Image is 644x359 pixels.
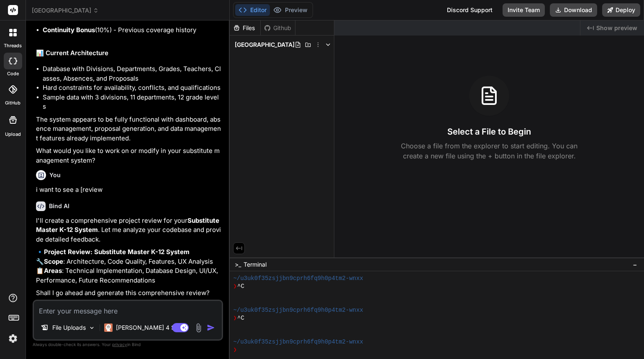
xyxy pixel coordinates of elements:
span: Terminal [244,260,267,269]
div: Discord Support [442,3,498,17]
button: Editor [235,4,270,16]
div: Github [261,24,295,32]
span: Show preview [596,24,637,32]
label: code [7,70,19,77]
h3: Select a File to Begin [447,126,531,137]
h6: Bind AI [49,202,69,210]
strong: Areas [44,267,62,275]
span: ^C [237,314,244,322]
p: [PERSON_NAME] 4 S.. [116,323,178,332]
p: Always double-check its answers. Your in Bind [33,341,223,349]
span: [GEOGRAPHIC_DATA] [235,41,295,49]
span: ❯ [233,314,237,322]
button: Deploy [602,3,640,17]
strong: Continuity Bonus [43,26,95,34]
img: icon [207,323,215,332]
li: Sample data with 3 divisions, 11 departments, 12 grade levels [43,93,221,112]
p: What would you like to work on or modify in your substitute management system? [36,146,221,165]
div: Files [230,24,260,32]
h2: 📊 Current Architecture [36,48,221,58]
span: − [633,260,637,269]
p: Shall I go ahead and generate this comprehensive review? [36,288,221,298]
strong: Scope [44,257,63,265]
p: i want to see a [review [36,185,221,195]
li: (10%) - Previous coverage history [43,25,221,35]
p: I'll create a comprehensive project review for your . Let me analyze your codebase and provide de... [36,216,221,244]
span: ~/u3uk0f35zsjjbn9cprh6fq9h0p4tm2-wnxx [233,338,363,346]
img: Claude 4 Sonnet [104,323,113,332]
span: >_ [235,260,241,269]
label: GitHub [5,99,21,107]
button: Preview [270,4,311,16]
button: Download [550,3,597,17]
p: File Uploads [52,323,86,332]
span: ~/u3uk0f35zsjjbn9cprh6fq9h0p4tm2-wnxx [233,275,363,283]
label: threads [4,42,22,49]
span: ~/u3uk0f35zsjjbn9cprh6fq9h0p4tm2-wnxx [233,306,363,314]
label: Upload [5,131,21,138]
span: privacy [112,342,127,347]
li: Hard constraints for availability, conflicts, and qualifications [43,83,221,93]
strong: Project Review: Substitute Master K-12 System [44,248,190,256]
span: [GEOGRAPHIC_DATA] [32,6,99,15]
p: 🔹 🔧 : Architecture, Code Quality, Features, UX Analysis 📋 : Technical Implementation, Database De... [36,247,221,285]
button: − [631,258,639,271]
p: Choose a file from the explorer to start editing. You can create a new file using the + button in... [395,141,583,161]
img: attachment [194,323,203,333]
h6: You [49,171,61,179]
span: ^C [237,283,244,290]
img: Pick Models [88,324,95,331]
button: Invite Team [503,3,545,17]
p: The system appears to be fully functional with dashboard, absence management, proposal generation... [36,115,221,143]
span: ❯ [233,283,237,290]
li: Database with Divisions, Departments, Grades, Teachers, Classes, Absences, and Proposals [43,64,221,83]
span: ❯ [233,346,237,354]
img: settings [6,331,20,346]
